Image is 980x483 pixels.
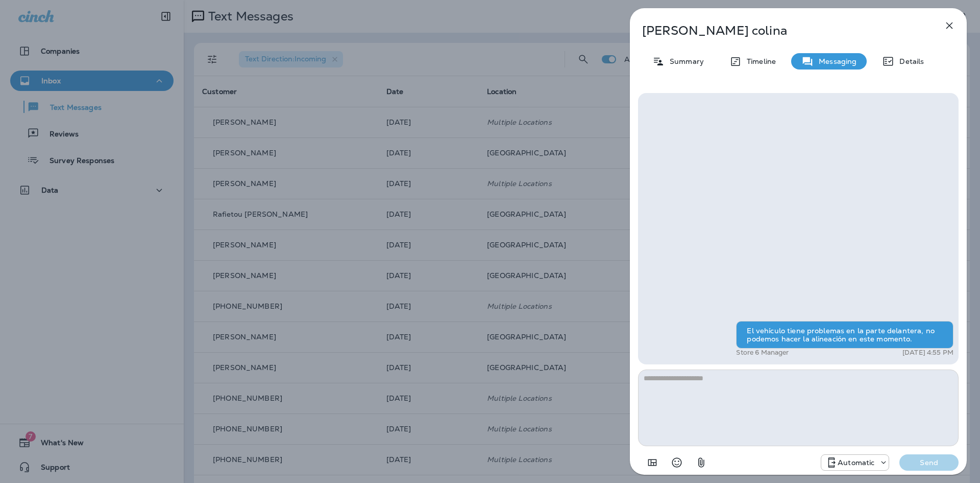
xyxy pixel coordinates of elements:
[902,349,953,357] p: [DATE] 4:55 PM
[736,349,789,357] p: Store 6 Manager
[642,24,921,38] p: [PERSON_NAME] colina
[667,452,687,473] button: Select an emoji
[814,57,856,65] p: Messaging
[838,458,874,467] p: Automatic
[894,57,924,65] p: Details
[665,57,704,65] p: Summary
[736,321,953,349] div: El vehículo tiene problemas en la parte delantera, no podemos hacer la alineación en este momento.
[642,452,663,473] button: Add in a premade template
[742,57,776,65] p: Timeline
